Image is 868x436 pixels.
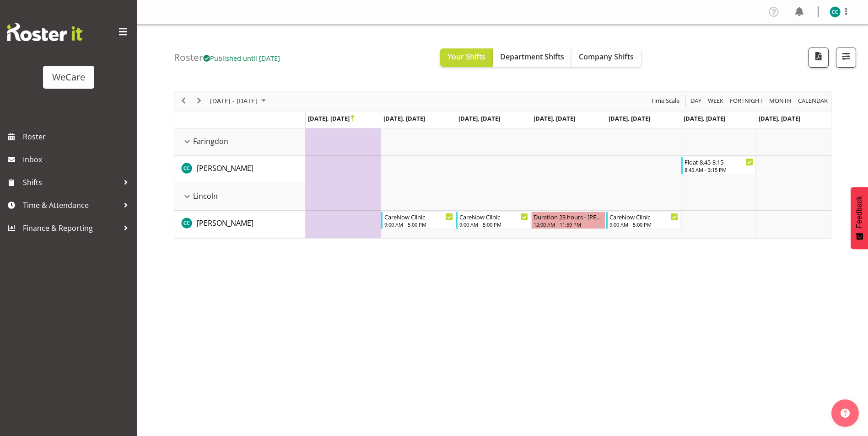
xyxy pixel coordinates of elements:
[23,153,133,166] span: Inbox
[197,218,253,228] span: [PERSON_NAME]
[52,70,85,84] div: WeCare
[609,114,650,122] span: [DATE], [DATE]
[178,95,190,106] button: Previous
[209,95,270,106] button: October 2025
[456,212,530,229] div: Charlotte Courtney"s event - CareNow Clinic Begin From Wednesday, October 29, 2025 at 9:00:00 AM ...
[174,52,280,63] h4: Roster
[685,166,753,173] div: 8:45 AM - 3:15 PM
[493,48,571,67] button: Department Shifts
[851,187,868,249] button: Feedback - Show survey
[534,212,603,221] div: Duration 23 hours - [PERSON_NAME]
[830,6,841,17] img: charlotte-courtney11007.jpg
[197,163,253,173] span: [PERSON_NAME]
[707,95,724,106] span: Week
[203,53,280,63] span: Published until [DATE]
[768,95,793,106] span: Month
[197,163,253,174] a: [PERSON_NAME]
[606,212,680,229] div: Charlotte Courtney"s event - CareNow Clinic Begin From Friday, October 31, 2025 at 9:00:00 AM GMT...
[500,52,564,62] span: Department Shifts
[729,95,764,106] span: Fortnight
[685,157,753,166] div: Float 8.45-3.15
[684,114,725,122] span: [DATE], [DATE]
[23,198,119,212] span: Time & Attendance
[531,212,605,229] div: Charlotte Courtney"s event - Duration 23 hours - Charlotte Courtney Begin From Thursday, October ...
[384,212,453,221] div: CareNow Clinic
[447,52,485,62] span: Your Shifts
[458,114,500,122] span: [DATE], [DATE]
[23,221,119,235] span: Finance & Reporting
[797,95,829,106] span: calendar
[797,95,830,106] button: Month
[23,175,119,189] span: Shifts
[174,211,306,238] td: Charlotte Courtney resource
[681,157,755,174] div: Charlotte Courtney"s event - Float 8.45-3.15 Begin From Saturday, November 1, 2025 at 8:45:00 AM ...
[23,130,133,144] span: Roster
[191,91,207,111] div: next period
[768,95,793,106] button: Timeline Month
[534,221,603,228] div: 12:00 AM - 11:59 PM
[706,95,725,106] button: Timeline Week
[193,191,218,202] span: Lincoln
[174,156,306,183] td: Charlotte Courtney resource
[193,136,228,147] span: Faringdon
[306,128,831,238] table: Timeline Week of November 1, 2025
[459,212,528,221] div: CareNow Clinic
[308,114,354,122] span: [DATE], [DATE]
[174,183,306,211] td: Lincoln resource
[571,48,641,67] button: Company Shifts
[207,91,271,111] div: Oct 27 - Nov 02, 2025
[609,212,678,221] div: CareNow Clinic
[440,48,493,67] button: Your Shifts
[579,52,634,62] span: Company Shifts
[209,95,258,106] span: [DATE] - [DATE]
[193,95,205,106] button: Next
[809,48,829,68] button: Download a PDF of the roster according to the set date range.
[759,114,800,122] span: [DATE], [DATE]
[650,95,680,106] span: Time Scale
[174,128,306,156] td: Faringdon resource
[381,212,455,229] div: Charlotte Courtney"s event - CareNow Clinic Begin From Tuesday, October 28, 2025 at 9:00:00 AM GM...
[174,91,831,239] div: Timeline Week of November 1, 2025
[176,91,191,111] div: previous period
[855,196,863,228] span: Feedback
[728,95,765,106] button: Fortnight
[690,95,702,106] span: Day
[689,95,703,106] button: Timeline Day
[650,95,681,106] button: Time Scale
[534,114,575,122] span: [DATE], [DATE]
[459,221,528,228] div: 9:00 AM - 5:00 PM
[841,409,850,418] img: help-xxl-2.png
[197,218,253,229] a: [PERSON_NAME]
[7,23,82,41] img: Rosterit website logo
[836,48,856,68] button: Filter Shifts
[383,114,425,122] span: [DATE], [DATE]
[384,221,453,228] div: 9:00 AM - 5:00 PM
[609,221,678,228] div: 9:00 AM - 5:00 PM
